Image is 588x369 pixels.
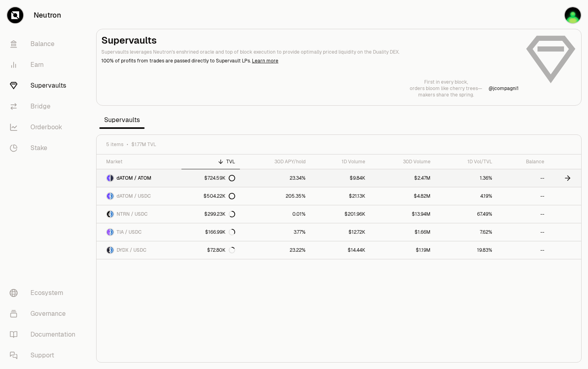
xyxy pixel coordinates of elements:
img: dATOM Logo [107,175,110,181]
span: TIA / USDC [117,229,142,235]
div: $504.22K [203,193,235,199]
a: First in every block,orders bloom like cherry trees—makers share the spring. [410,79,482,98]
p: First in every block, [410,79,482,85]
span: DYDX / USDC [117,247,147,253]
div: $724.59K [204,175,235,181]
a: Balance [3,34,87,54]
a: 4.19% [435,187,497,205]
h2: Supervaults [101,34,519,47]
span: NTRN / USDC [117,211,148,217]
div: $72.80K [207,247,235,253]
a: $12.72K [310,223,370,241]
a: Orderbook [3,117,87,138]
a: Supervaults [3,75,87,96]
a: 23.22% [240,241,310,259]
div: Balance [502,158,545,165]
span: dATOM / ATOM [117,175,151,181]
a: Learn more [252,58,278,64]
a: -- [497,241,550,259]
div: 1D Vol/TVL [440,158,492,165]
a: $299.23K [181,205,240,223]
img: dATOM Logo [107,193,110,199]
div: $299.23K [204,211,235,217]
a: Support [3,345,87,366]
a: Stake [3,138,87,158]
span: dATOM / USDC [117,193,151,199]
a: Governance [3,303,87,324]
img: NTRN Logo [107,211,110,217]
div: 30D Volume [375,158,431,165]
a: $1.66M [370,223,435,241]
a: 23.34% [240,169,310,187]
img: ATOM Logo [111,175,113,181]
a: $1.19M [370,241,435,259]
span: 5 items [106,141,123,148]
p: Supervaults leverages Neutron's enshrined oracle and top of block execution to provide optimally ... [101,48,519,56]
a: 0.01% [240,205,310,223]
a: -- [497,205,550,223]
a: -- [497,187,550,205]
a: 3.77% [240,223,310,241]
a: 205.35% [240,187,310,205]
a: @jcompagni1 [489,85,519,92]
a: -- [497,223,550,241]
img: USDC Logo [111,229,113,235]
img: USDC Logo [111,211,113,217]
div: TVL [186,158,235,165]
a: 67.49% [435,205,497,223]
p: orders bloom like cherry trees— [410,85,482,92]
div: Market [106,158,177,165]
a: $2.47M [370,169,435,187]
div: $166.99K [205,229,235,235]
a: $724.59K [181,169,240,187]
a: $13.94M [370,205,435,223]
a: TIA LogoUSDC LogoTIA / USDC [97,223,181,241]
a: $504.22K [181,187,240,205]
div: 1D Volume [315,158,365,165]
a: $4.82M [370,187,435,205]
a: dATOM LogoUSDC LogodATOM / USDC [97,187,181,205]
p: makers share the spring. [410,92,482,98]
img: TIA Logo [107,229,110,235]
p: @ jcompagni1 [489,85,519,92]
p: 100% of profits from trades are passed directly to Supervault LPs. [101,57,519,64]
a: dATOM LogoATOM LogodATOM / ATOM [97,169,181,187]
a: $9.84K [310,169,370,187]
a: 19.83% [435,241,497,259]
div: 30D APY/hold [245,158,306,165]
img: DYDX Logo [107,247,110,253]
a: $201.96K [310,205,370,223]
a: -- [497,169,550,187]
a: $14.44K [310,241,370,259]
a: NTRN LogoUSDC LogoNTRN / USDC [97,205,181,223]
a: Documentation [3,324,87,345]
span: $1.77M TVL [131,141,156,148]
a: $72.80K [181,241,240,259]
a: $21.13K [310,187,370,205]
a: DYDX LogoUSDC LogoDYDX / USDC [97,241,181,259]
a: 1.36% [435,169,497,187]
a: Bridge [3,96,87,117]
span: Supervaults [99,112,145,128]
a: Ecosystem [3,283,87,303]
img: 171 [565,7,581,23]
a: $166.99K [181,223,240,241]
img: USDC Logo [111,193,113,199]
a: Earn [3,54,87,75]
img: USDC Logo [111,247,113,253]
a: 7.62% [435,223,497,241]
